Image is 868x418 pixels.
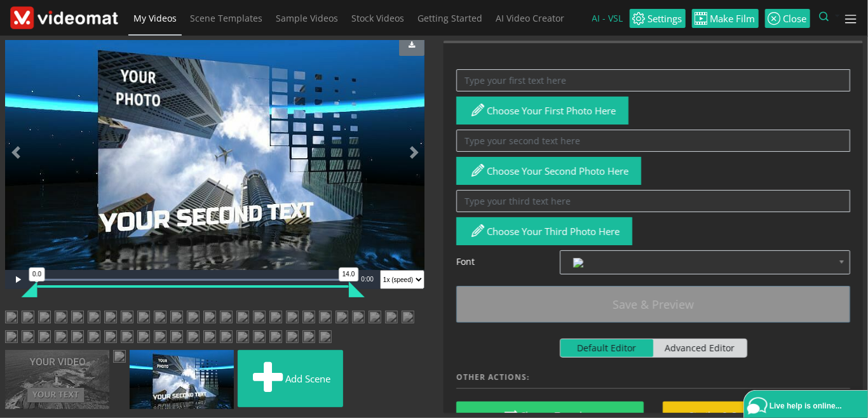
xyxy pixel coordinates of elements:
[351,12,404,24] span: Stock Videos
[653,339,747,357] span: Advanced Editor
[573,255,815,270] span: Noto Sans All Languages
[339,267,358,281] div: 14.0
[276,12,338,24] span: Sample Videos
[5,34,424,270] div: Video Player
[456,97,628,125] button: Choose your first photo here
[560,339,654,357] span: Default Editor
[447,250,550,274] label: Font
[399,34,424,56] button: Download Preview Admin Only
[592,1,630,36] li: AI - VSL
[708,14,756,24] span: Make Film
[646,14,682,24] span: Settings
[10,6,118,30] img: Theme-Logo
[5,270,31,289] button: Play
[362,276,374,283] span: 0:00
[781,14,807,24] span: Close
[29,267,45,281] div: 0.0
[37,279,349,281] div: Progress Bar
[238,350,343,407] button: Add scene
[190,12,262,24] span: Scene Templates
[456,217,632,246] button: Choose your third photo here
[692,9,759,28] a: Make Film
[765,9,810,28] a: Close
[770,401,842,410] span: Live help is online...
[573,258,583,267] img: index.php
[417,12,482,24] span: Getting Started
[630,9,686,28] a: Settings
[456,157,641,185] button: Choose your second photo here
[747,394,868,418] a: Live help is online...
[456,286,850,323] button: Save & Preview
[496,12,564,24] span: AI Video Creator
[133,12,177,24] span: My Videos
[456,373,850,389] h4: Other actions:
